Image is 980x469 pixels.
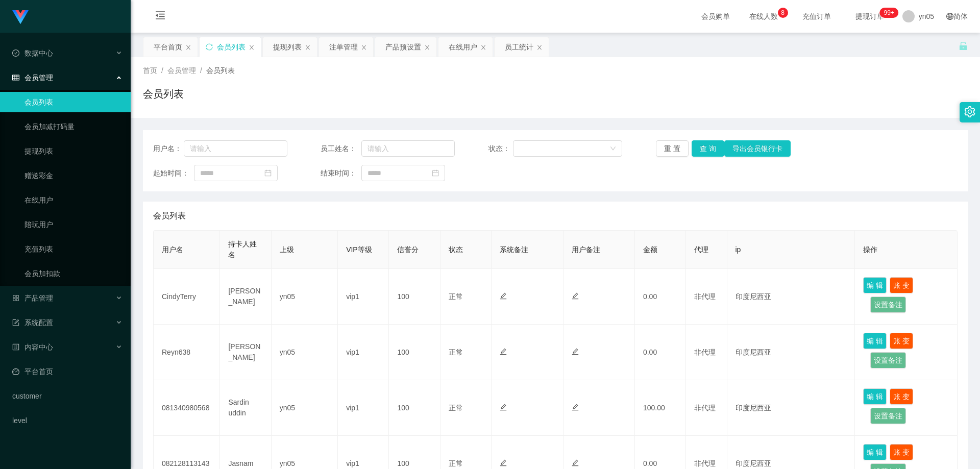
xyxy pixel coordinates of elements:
span: 会员列表 [153,210,186,222]
td: 100 [389,380,440,436]
i: 图标: sync [206,43,213,51]
span: 操作 [863,245,877,254]
i: 图标: unlock [959,41,968,51]
span: VIP等级 [346,245,372,254]
i: 图标: edit [572,459,579,466]
a: 会员加减打码量 [24,116,122,137]
span: 状态 [449,245,463,254]
i: 图标: check-circle-o [12,50,19,57]
input: 请输入 [361,140,455,157]
i: 图标: close [424,44,430,51]
span: 起始时间： [153,168,194,179]
i: 图标: calendar [432,169,439,177]
div: 平台首页 [154,37,182,57]
span: 持卡人姓名 [228,240,257,259]
sup: 8 [778,8,788,18]
i: 图标: edit [572,404,579,411]
i: 图标: setting [964,106,975,117]
div: 产品预设置 [385,37,421,57]
td: [PERSON_NAME] [220,325,271,380]
div: 员工统计 [505,37,533,57]
td: yn05 [272,325,338,380]
span: 在线人数 [744,13,783,20]
i: 图标: edit [500,348,507,355]
input: 请输入 [184,140,287,157]
a: 会员列表 [24,92,122,112]
td: yn05 [272,269,338,325]
span: 上级 [280,245,294,254]
span: 正常 [449,292,463,301]
a: 赠送彩金 [24,165,122,186]
td: vip1 [338,380,389,436]
td: 印度尼西亚 [727,380,855,436]
td: 0.00 [635,325,686,380]
button: 账 变 [890,388,913,405]
span: 系统配置 [12,318,53,327]
i: 图标: edit [572,348,579,355]
button: 重 置 [656,140,689,157]
i: 图标: close [185,44,191,51]
span: 用户名： [153,143,184,154]
span: 会员管理 [167,66,196,75]
button: 设置备注 [870,408,906,424]
button: 账 变 [890,333,913,349]
button: 编 辑 [863,444,887,460]
button: 设置备注 [870,297,906,313]
span: / [161,66,163,75]
td: 100.00 [635,380,686,436]
i: 图标: menu-fold [143,1,178,33]
td: 100 [389,325,440,380]
sup: 290 [879,8,898,18]
td: yn05 [272,380,338,436]
a: 陪玩用户 [24,214,122,235]
i: 图标: appstore-o [12,294,19,302]
button: 编 辑 [863,277,887,293]
span: ip [736,245,741,254]
i: 图标: close [536,44,543,51]
span: 正常 [449,404,463,412]
a: level [12,410,122,431]
a: 会员加扣款 [24,263,122,284]
div: 会员列表 [217,37,246,57]
a: 提现列表 [24,141,122,161]
span: 会员管理 [12,73,53,82]
i: 图标: profile [12,343,19,351]
td: 印度尼西亚 [727,269,855,325]
td: [PERSON_NAME] [220,269,271,325]
td: 100 [389,269,440,325]
span: 非代理 [694,459,716,467]
i: 图标: table [12,74,19,81]
a: 图标: dashboard平台首页 [12,361,122,382]
i: 图标: form [12,319,19,326]
i: 图标: edit [572,292,579,300]
span: 正常 [449,348,463,356]
span: 用户备注 [572,245,600,254]
i: 图标: close [249,44,255,51]
span: 会员列表 [206,66,235,75]
span: 员工姓名： [321,143,361,154]
span: 金额 [643,245,657,254]
span: 产品管理 [12,294,53,302]
td: 印度尼西亚 [727,325,855,380]
button: 编 辑 [863,333,887,349]
td: 0.00 [635,269,686,325]
div: 在线用户 [449,37,477,57]
i: 图标: calendar [264,169,272,177]
td: Sardin uddin [220,380,271,436]
a: customer [12,386,122,406]
span: 首页 [143,66,157,75]
i: 图标: edit [500,459,507,466]
img: logo.9652507e.png [12,10,29,24]
button: 账 变 [890,444,913,460]
span: 数据中心 [12,49,53,57]
span: / [200,66,202,75]
td: CindyTerry [154,269,220,325]
i: 图标: close [305,44,311,51]
i: 图标: global [946,13,953,20]
i: 图标: edit [500,292,507,300]
div: 提现列表 [273,37,302,57]
button: 查 询 [692,140,724,157]
span: 内容中心 [12,343,53,351]
button: 设置备注 [870,352,906,368]
td: vip1 [338,325,389,380]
